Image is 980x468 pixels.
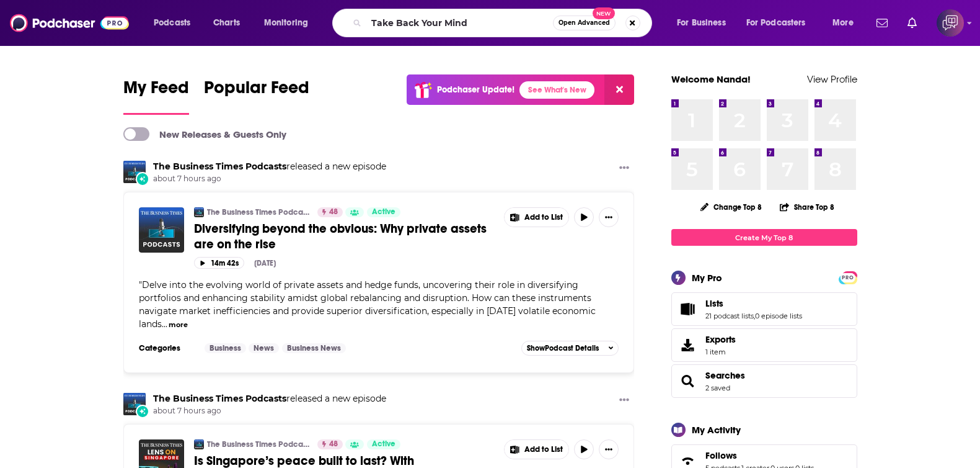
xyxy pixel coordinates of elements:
[705,384,730,392] a: 2 saved
[505,440,569,459] button: Show More Button
[779,195,835,219] button: Share Top 8
[367,207,400,217] a: Active
[139,279,596,330] span: "
[676,300,700,318] a: Lists
[937,9,964,37] span: Logged in as corioliscompany
[139,279,596,330] span: Delve into the evolving world of private assets and hedge funds, uncovering their role in diversi...
[505,208,569,227] button: Show More Button
[139,207,184,253] img: Diversifying beyond the obvious: Why private assets are on the rise
[204,77,309,115] a: Popular Feed
[329,438,338,451] span: 48
[154,14,190,32] span: Podcasts
[194,207,204,217] img: The Business Times Podcasts
[807,73,857,85] a: View Profile
[153,174,386,184] span: about 7 hours ago
[123,161,146,183] img: The Business Times Podcasts
[676,372,700,390] a: Searches
[671,229,857,246] a: Create My Top 8
[705,312,754,320] a: 21 podcast lists
[527,344,599,353] span: Show Podcast Details
[153,393,286,404] a: The Business Times Podcasts
[10,11,129,35] img: Podchaser - Follow, Share and Rate Podcasts
[153,406,386,416] span: about 7 hours ago
[207,439,309,449] a: The Business Times Podcasts
[437,84,514,95] p: Podchaser Update!
[329,206,338,218] span: 48
[264,14,308,32] span: Monitoring
[705,348,736,356] span: 1 item
[524,445,563,454] span: Add to List
[832,14,854,32] span: More
[194,439,204,449] a: The Business Times Podcasts
[677,14,726,32] span: For Business
[205,343,246,353] a: Business
[317,439,343,449] a: 48
[755,312,802,320] a: 0 episode lists
[317,207,343,217] a: 48
[841,273,855,282] span: PRO
[668,13,741,33] button: open menu
[705,334,736,345] span: Exports
[153,161,386,173] h3: released a new episode
[136,172,149,186] div: New Episode
[692,424,741,436] div: My Activity
[204,77,309,106] span: Popular Feed
[705,370,745,381] a: Searches
[872,12,893,34] a: Show notifications dropdown
[521,341,619,356] button: ShowPodcast Details
[194,221,495,252] a: Diversifying beyond the obvious: Why private assets are on the rise
[738,13,824,33] button: open menu
[841,272,855,282] a: PRO
[671,73,751,85] a: Welcome Nanda!
[169,320,188,330] button: more
[705,298,723,309] span: Lists
[937,9,964,37] img: User Profile
[367,439,400,449] a: Active
[255,13,324,33] button: open menu
[614,161,634,176] button: Show More Button
[205,13,247,33] a: Charts
[692,272,722,284] div: My Pro
[366,13,553,33] input: Search podcasts, credits, & more...
[136,405,149,418] div: New Episode
[123,393,146,415] img: The Business Times Podcasts
[207,207,309,217] a: The Business Times Podcasts
[693,199,770,215] button: Change Top 8
[903,12,922,34] a: Show notifications dropdown
[705,450,814,461] a: Follows
[123,77,189,106] span: My Feed
[344,9,664,37] div: Search podcasts, credits, & more...
[671,364,857,398] span: Searches
[593,7,615,19] span: New
[254,259,276,268] div: [DATE]
[705,298,802,309] a: Lists
[162,318,167,330] span: ...
[372,206,395,218] span: Active
[671,292,857,326] span: Lists
[705,450,737,461] span: Follows
[123,77,189,115] a: My Feed
[153,393,386,405] h3: released a new episode
[194,221,487,252] span: Diversifying beyond the obvious: Why private assets are on the rise
[614,393,634,408] button: Show More Button
[671,328,857,362] a: Exports
[599,207,619,227] button: Show More Button
[558,20,610,26] span: Open Advanced
[519,81,594,99] a: See What's New
[824,13,869,33] button: open menu
[139,343,195,353] h3: Categories
[123,127,286,141] a: New Releases & Guests Only
[937,9,964,37] button: Show profile menu
[372,438,395,451] span: Active
[249,343,279,353] a: News
[553,16,616,30] button: Open AdvancedNew
[676,336,700,354] span: Exports
[282,343,346,353] a: Business News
